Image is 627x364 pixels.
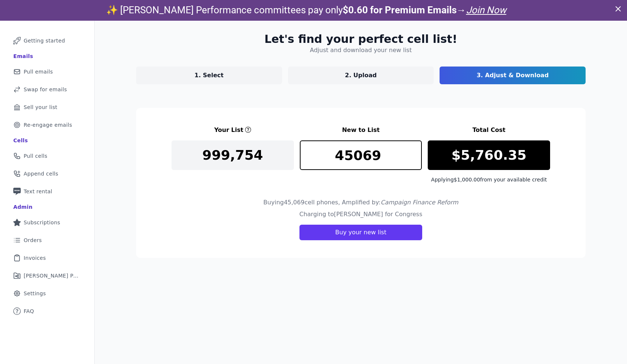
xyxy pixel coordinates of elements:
[24,121,72,129] span: Re-engage emails
[24,237,42,244] span: Orders
[6,268,88,284] a: [PERSON_NAME] Performance
[299,225,422,240] button: Buy your new list
[6,250,88,266] a: Invoices
[6,117,88,133] a: Re-engage emails
[6,303,88,319] a: FAQ
[24,103,57,111] span: Sell your list
[428,126,550,135] h3: Total Cost
[24,37,65,44] span: Getting started
[6,166,88,182] a: Append cells
[13,203,33,211] div: Admin
[380,199,458,206] span: Campaign Finance Reform
[24,68,53,75] span: Pull emails
[264,33,457,46] h2: Let's find your perfect cell list!
[13,52,33,60] div: Emails
[6,81,88,98] a: Swap for emails
[6,148,88,164] a: Pull cells
[6,285,88,302] a: Settings
[24,170,58,177] span: Append cells
[24,307,34,315] span: FAQ
[24,219,60,226] span: Subscriptions
[338,199,458,206] span: , Amplified by:
[477,71,549,80] p: 3. Adjust & Download
[24,254,46,262] span: Invoices
[24,188,52,195] span: Text rental
[6,214,88,231] a: Subscriptions
[300,126,422,135] h3: New to List
[202,148,263,163] p: 999,754
[451,148,526,163] p: $5,760.35
[194,71,224,80] p: 1. Select
[263,198,458,207] h4: Buying 45,069 cell phones
[24,86,67,93] span: Swap for emails
[136,67,282,84] a: 1. Select
[13,137,28,144] div: Cells
[440,67,586,84] a: 3. Adjust & Download
[24,272,79,279] span: [PERSON_NAME] Performance
[310,46,411,55] h4: Adjust and download your new list
[345,71,377,80] p: 2. Upload
[24,290,46,297] span: Settings
[214,126,243,135] h3: Your List
[6,232,88,248] a: Orders
[6,64,88,80] a: Pull emails
[24,152,47,160] span: Pull cells
[6,183,88,200] a: Text rental
[299,210,423,219] h4: Charging to [PERSON_NAME] for Congress
[288,67,434,84] a: 2. Upload
[6,33,88,49] a: Getting started
[428,176,550,183] div: Applying $1,000.00 from your available credit
[6,99,88,115] a: Sell your list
